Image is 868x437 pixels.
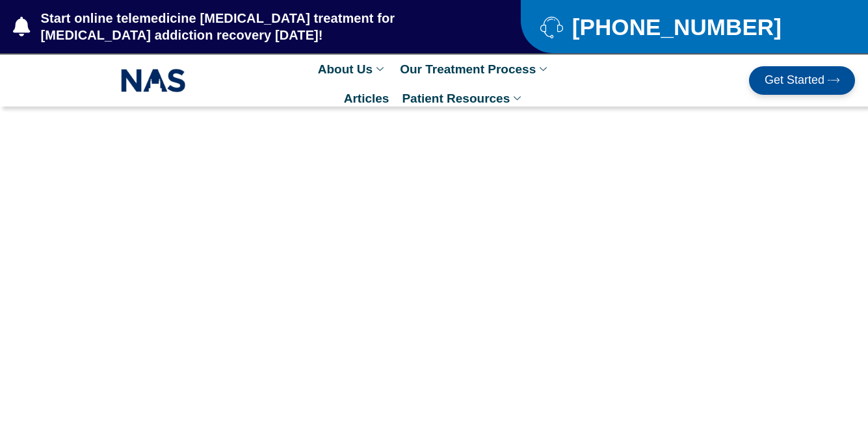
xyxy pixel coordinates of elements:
[395,84,531,113] a: Patient Resources
[311,55,393,84] a: About Us
[569,19,782,35] span: [PHONE_NUMBER]
[121,66,186,95] img: NAS_email_signature-removebg-preview.png
[749,66,855,95] a: Get Started
[393,55,557,84] a: Our Treatment Process
[337,84,396,113] a: Articles
[13,10,469,44] a: Start online telemedicine [MEDICAL_DATA] treatment for [MEDICAL_DATA] addiction recovery [DATE]!
[38,10,469,44] span: Start online telemedicine [MEDICAL_DATA] treatment for [MEDICAL_DATA] addiction recovery [DATE]!
[540,16,835,38] a: [PHONE_NUMBER]
[765,74,824,87] span: Get Started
